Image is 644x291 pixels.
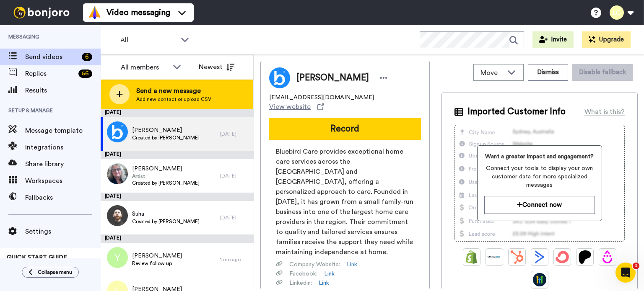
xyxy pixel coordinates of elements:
[136,86,211,96] span: Send a new message
[488,250,501,264] img: Ontraport
[601,250,614,264] img: Drip
[132,173,200,180] span: Artist
[319,279,329,287] a: Link
[269,102,311,112] span: View website
[25,176,101,186] span: Workspaces
[324,270,335,278] a: Link
[101,109,254,117] div: [DATE]
[480,68,503,78] span: Move
[25,85,101,95] span: Results
[220,214,249,221] div: [DATE]
[107,121,128,142] img: 0aa87726-000f-44ee-9683-6d31911a1d3a.png
[347,260,357,269] a: Link
[296,72,369,84] span: [PERSON_NAME]
[533,273,546,286] img: GoHighLevel
[132,165,200,173] span: [PERSON_NAME]
[106,7,170,18] span: Video messaging
[220,173,249,179] div: [DATE]
[107,247,128,268] img: y.png
[22,267,79,278] button: Collapse menu
[510,250,524,264] img: Hubspot
[38,269,72,276] span: Collapse menu
[192,59,241,75] button: Newest
[136,96,211,103] span: Add new contact or upload CSV
[101,193,254,201] div: [DATE]
[269,93,374,102] span: [EMAIL_ADDRESS][DOMAIN_NAME]
[269,118,421,140] button: Record
[101,234,254,243] div: [DATE]
[25,69,75,79] span: Replies
[25,126,101,136] span: Message template
[25,142,101,152] span: Integrations
[269,67,290,88] img: Image of Emily
[484,196,595,214] button: Connect now
[132,180,200,186] span: Created by [PERSON_NAME]
[132,218,200,225] span: Created by [PERSON_NAME]
[25,193,101,203] span: Fallbacks
[484,152,595,161] span: Want a greater impact and engagement?
[615,263,636,283] iframe: Intercom live chat
[289,260,340,269] span: Company Website :
[556,250,569,264] img: ConvertKit
[132,126,200,134] span: [PERSON_NAME]
[132,252,182,260] span: [PERSON_NAME]
[132,260,182,267] span: Review follow up
[78,70,92,78] div: 56
[82,53,92,61] div: 6
[7,255,67,260] span: QUICK START GUIDE
[120,35,177,45] span: All
[107,163,128,184] img: 3bba1df8-426e-4655-a50f-f1600e4e0f3e.jpg
[121,62,169,72] div: All members
[132,134,200,141] span: Created by [PERSON_NAME]
[584,107,625,117] div: What is this?
[25,227,101,237] span: Settings
[220,256,249,263] div: 1 mo ago
[467,106,566,118] span: Imported Customer Info
[533,250,546,264] img: ActiveCampaign
[633,263,639,269] span: 1
[465,250,478,264] img: Shopify
[10,7,73,18] img: bj-logo-header-white.svg
[88,6,101,19] img: vm-color.svg
[528,64,568,81] button: Dismiss
[289,279,312,287] span: Linkedin :
[25,159,101,169] span: Share library
[101,151,254,159] div: [DATE]
[276,147,414,257] span: Bluebird Care provides exceptional home care services across the [GEOGRAPHIC_DATA] and [GEOGRAPHI...
[289,270,317,278] span: Facebook :
[220,131,249,137] div: [DATE]
[269,102,324,112] a: View website
[572,64,633,81] button: Disable fallback
[532,31,574,48] button: Invite
[107,205,128,226] img: 52d0794e-b89e-4d97-bd31-61a2b4c1ca1d.jpg
[582,31,631,48] button: Upgrade
[25,52,78,62] span: Send videos
[484,164,595,189] span: Connect your tools to display your own customer data for more specialized messages
[132,210,200,218] span: Suha
[578,250,592,264] img: Patreon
